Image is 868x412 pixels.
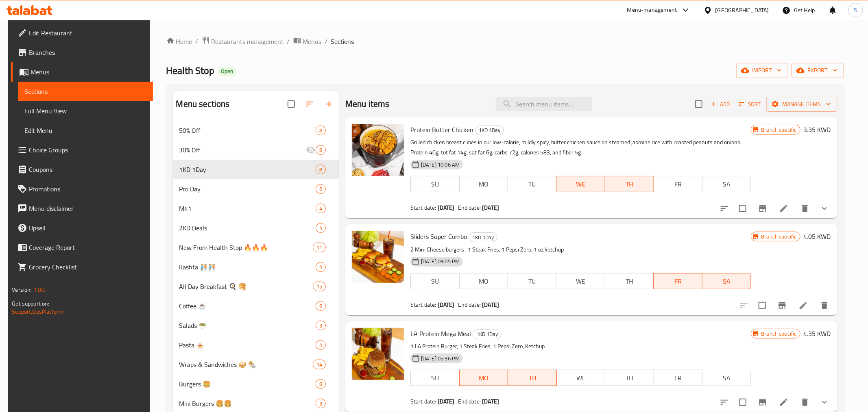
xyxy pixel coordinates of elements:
[820,204,829,213] svg: Show Choices
[792,63,844,78] button: export
[508,176,556,192] button: TU
[438,202,455,213] b: [DATE]
[24,126,146,135] span: Edit Menu
[820,397,829,407] svg: Show Choices
[179,145,306,155] span: 30% Off
[463,275,505,287] span: MO
[316,262,326,272] div: items
[287,37,290,46] li: /
[316,301,326,311] div: items
[736,63,788,78] button: import
[316,340,326,350] div: items
[739,100,761,109] span: Sort
[418,355,463,362] span: [DATE] 05:36 PM
[218,67,237,76] div: Open
[173,296,339,316] div: Coffee ☕6
[179,126,316,135] span: 50% Off
[179,184,316,194] span: Pro Day
[753,199,772,218] button: Branch-specific-item
[173,374,339,394] div: Burgers 🍔8
[316,321,326,330] div: items
[173,257,339,277] div: Kashta 🧑🏼‍🤝‍🧑🏼🧑🏼‍🤝‍🧑🏼4
[11,43,153,62] a: Branches
[459,273,508,289] button: MO
[179,165,316,174] div: 1KD 1Day
[316,165,326,174] div: items
[173,335,339,355] div: Pasta 🍝4
[33,284,46,295] span: 1.0.0
[608,178,651,190] span: TH
[166,37,192,46] a: Home
[508,273,556,289] button: TU
[316,224,325,232] span: 4
[798,301,808,310] a: Edit menu item
[316,322,325,330] span: 3
[463,372,505,384] span: MO
[303,37,322,46] span: Menus
[179,321,316,330] span: Salads 🥗
[29,184,146,194] span: Promotions
[410,370,459,386] button: SU
[418,161,463,169] span: [DATE] 10:06 AM
[24,87,146,96] span: Sections
[173,277,339,296] div: All Day Breakfast 🍳 🥞15
[804,328,831,339] h6: 4.35 KWD
[316,263,325,271] span: 4
[166,36,844,47] nav: breadcrumb
[179,223,316,233] div: 2KD Deals
[815,296,834,315] button: delete
[316,146,325,154] span: 8
[352,124,404,176] img: Protein Butter Chicken
[173,160,339,179] div: 1KD 1Day8
[511,372,554,384] span: TU
[410,202,436,213] span: Start date:
[11,179,153,199] a: Promotions
[29,28,146,38] span: Edit Restaurant
[179,262,316,272] span: Kashta 🧑🏼‍🤝‍🧑🏼🧑🏼‍🤝‍🧑🏼
[173,140,339,160] div: 30% Off8
[212,37,284,46] span: Restaurants management
[173,355,339,374] div: Wraps & Sandwiches 🥪 🌯14
[556,370,605,386] button: WE
[418,258,463,265] span: [DATE] 09:05 PM
[657,178,699,190] span: FR
[29,145,146,155] span: Choice Groups
[758,126,800,134] span: Branch specific
[196,37,198,46] li: /
[179,204,316,213] span: M41
[766,97,837,112] button: Manage items
[795,199,815,218] button: delete
[496,97,592,111] input: search
[202,36,284,47] a: Restaurants management
[179,282,313,291] div: All Day Breakfast 🍳 🥞
[29,204,146,213] span: Menu disclaimer
[410,124,473,136] span: Protein Butter Chicken
[316,204,326,213] div: items
[779,397,789,407] a: Edit menu item
[173,199,339,218] div: M414
[795,392,815,412] button: delete
[706,178,748,190] span: SA
[410,230,467,243] span: Sliders Super Combo
[18,82,153,101] a: Sections
[352,231,404,283] img: Sliders Super Combo
[804,124,831,135] h6: 3.35 KWD
[482,202,499,213] b: [DATE]
[352,328,404,380] img: LA Protein Mega Meal
[560,275,602,287] span: WE
[608,372,650,384] span: TH
[410,273,459,289] button: SU
[779,204,789,213] a: Edit menu item
[804,231,831,242] h6: 4.05 KWD
[173,316,339,335] div: Salads 🥗3
[773,99,831,109] span: Manage items
[410,299,436,310] span: Start date:
[345,98,390,110] h2: Menu items
[31,67,146,77] span: Menus
[715,392,734,412] button: sort-choices
[410,137,751,158] p: Grilled chicken breast cubes in our low-calorie, mildly spicy, butter chicken sauce on steamed ja...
